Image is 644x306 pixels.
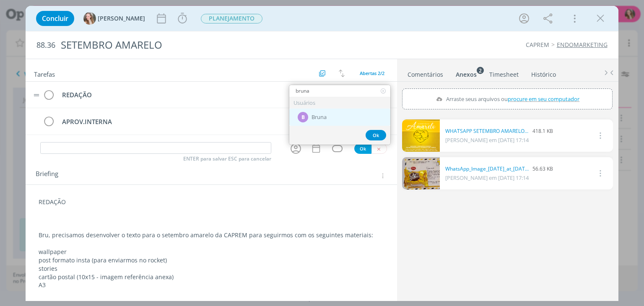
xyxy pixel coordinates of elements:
a: Histórico [531,67,556,79]
span: 88.36 [36,41,55,50]
span: Tarefas [34,68,55,78]
a: Comentários [407,67,444,79]
a: WHATSAPP SETEMBRO AMARELO.png [445,127,529,135]
a: WhatsApp_Image_[DATE]_at_[DATE].jpeg [445,165,529,173]
p: cartão postal (10x15 - imagem referência anexa) [39,273,384,281]
button: Concluir [36,11,74,26]
button: Ok [354,143,371,154]
img: drag-icon.svg [34,94,39,96]
div: REDAÇÃO [58,90,305,100]
div: SETEMBRO AMARELO [57,35,366,55]
span: procure em seu computador [508,95,580,103]
p: REDAÇÃO [39,198,384,206]
span: Concluir [42,15,68,22]
div: dialog [26,6,618,301]
a: ENDOMARKETING [557,41,608,49]
div: 56.63 KB [445,165,553,173]
button: Ok [366,130,386,140]
img: G [83,12,96,25]
p: Bru, precisamos desenvolver o texto para o setembro amarelo da CAPREM para seguirmos com os segui... [39,231,384,239]
div: APROV.INTERNA [58,117,305,127]
span: [PERSON_NAME] em [DATE] 17:14 [445,174,529,182]
p: stories [39,265,384,273]
label: Arraste seus arquivos ou [433,93,582,104]
span: Briefing [36,171,58,182]
div: 418.1 KB [445,127,553,135]
div: Anexos [456,70,477,79]
img: arrow-down-up.svg [339,70,345,77]
span: Abertas 2/2 [360,70,384,76]
button: G[PERSON_NAME] [83,12,145,25]
div: B [298,112,308,122]
a: CAPREM [526,41,549,49]
div: Usuários [289,97,390,109]
button: PLANEJAMENTO [200,13,263,24]
a: Timesheet [489,67,519,79]
span: PLANEJAMENTO [201,14,262,23]
sup: 2 [477,67,484,74]
span: [PERSON_NAME] [98,16,145,21]
span: [PERSON_NAME] em [DATE] 17:14 [445,136,529,144]
input: Buscar usuários [289,85,390,97]
p: wallpaper [39,248,384,256]
span: Bruna [312,114,327,121]
p: post formato insta (para enviarmos no rocket) [39,256,384,265]
span: ENTER para salvar ESC para cancelar [183,156,271,162]
p: A3 [39,281,384,289]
